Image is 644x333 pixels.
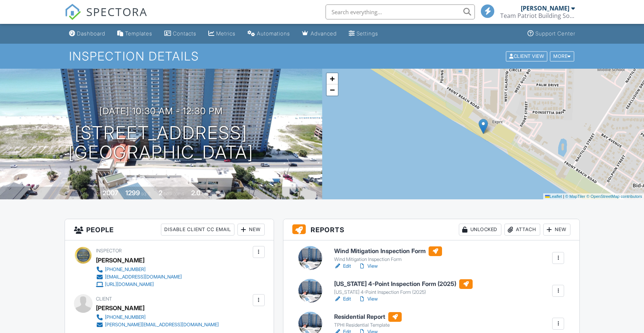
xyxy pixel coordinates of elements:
span: Inspector [96,248,122,253]
a: Settings [346,27,381,41]
a: [PERSON_NAME][EMAIL_ADDRESS][DOMAIN_NAME] [96,321,219,329]
a: SPECTORA [65,10,147,26]
a: Contacts [161,27,199,41]
div: More [550,51,574,61]
span: Client [96,296,112,302]
div: [PERSON_NAME] [96,255,144,266]
a: View [358,295,378,303]
div: [URL][DOMAIN_NAME] [105,281,154,287]
a: Residential Report TPHI Residential Template [334,312,402,329]
div: Metrics [216,30,236,37]
span: + [330,74,335,83]
h3: People [65,219,274,240]
img: The Best Home Inspection Software - Spectora [65,4,81,20]
div: 2.0 [191,189,200,197]
div: New [543,224,570,236]
div: 2 [159,189,162,197]
div: [US_STATE] 4-Point Inspection Form (2025) [334,289,473,295]
h1: [STREET_ADDRESS] [GEOGRAPHIC_DATA] [68,123,253,163]
h1: Inspection Details [69,50,575,63]
span: sq. ft. [141,191,152,196]
a: Leaflet [545,194,562,199]
span: bathrooms [202,191,223,196]
div: 1299 [125,189,140,197]
a: Templates [114,27,155,41]
div: Automations [257,30,290,37]
a: [PHONE_NUMBER] [96,266,182,273]
span: bedrooms [164,191,184,196]
span: − [330,85,335,94]
div: Attach [504,224,540,236]
div: [PHONE_NUMBER] [105,267,146,273]
h6: Wind Mitigation Inspection Form [334,246,442,256]
h6: Residential Report [334,312,402,322]
div: [PHONE_NUMBER] [105,314,146,320]
div: Unlocked [459,224,501,236]
div: Contacts [173,30,196,37]
div: [EMAIL_ADDRESS][DOMAIN_NAME] [105,274,182,280]
h6: [US_STATE] 4-Point Inspection Form (2025) [334,279,473,289]
a: [US_STATE] 4-Point Inspection Form (2025) [US_STATE] 4-Point Inspection Form (2025) [334,279,473,296]
div: TPHI Residential Template [334,322,402,328]
a: [URL][DOMAIN_NAME] [96,281,182,288]
div: 2007 [103,189,118,197]
a: Edit [334,295,351,303]
a: Advanced [299,27,340,41]
a: Support Center [525,27,578,41]
a: Dashboard [66,27,108,41]
input: Search everything... [326,4,475,19]
div: [PERSON_NAME] [521,4,569,12]
a: [PHONE_NUMBER] [96,314,219,321]
div: Dashboard [77,30,105,37]
a: Zoom out [327,84,338,96]
a: © MapTiler [565,194,585,199]
div: Client View [506,51,547,61]
div: Templates [125,30,152,37]
a: © OpenStreetMap contributors [587,194,642,199]
a: View [358,262,378,270]
div: Support Center [535,30,575,37]
div: [PERSON_NAME][EMAIL_ADDRESS][DOMAIN_NAME] [105,322,219,328]
a: Wind Mitigation Inspection Form Wind Mitigation Inspection Form [334,246,442,263]
div: New [237,224,265,236]
div: Disable Client CC Email [161,224,234,236]
span: Built [93,191,102,196]
div: Team Patriot Building Solutions [500,12,575,19]
div: Advanced [311,30,337,37]
a: Client View [505,53,549,59]
span: SPECTORA [86,4,147,19]
a: Metrics [205,27,239,41]
a: Zoom in [327,73,338,84]
span: | [563,194,564,199]
div: Settings [357,30,378,37]
div: Wind Mitigation Inspection Form [334,256,442,262]
img: Marker [479,119,488,134]
h3: [DATE] 10:30 am - 12:30 pm [99,106,223,116]
a: Automations (Basic) [245,27,293,41]
div: [PERSON_NAME] [96,302,144,314]
a: Edit [334,262,351,270]
a: [EMAIL_ADDRESS][DOMAIN_NAME] [96,273,182,281]
h3: Reports [283,219,579,240]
